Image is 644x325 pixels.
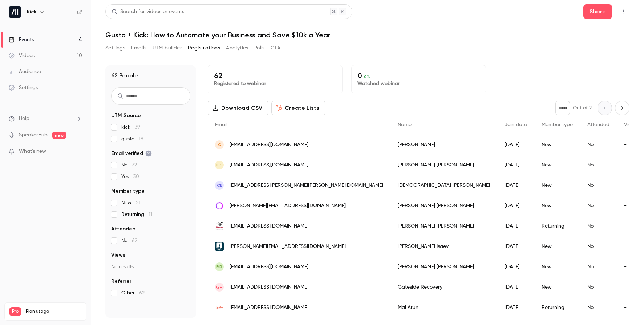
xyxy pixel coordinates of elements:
[390,175,497,196] div: [DEMOGRAPHIC_DATA] [PERSON_NAME]
[111,225,135,233] span: Attended
[580,236,617,257] div: No
[121,135,143,143] span: gusto
[9,84,38,91] div: Settings
[9,115,82,123] li: help-dropdown-opener
[52,132,66,139] span: new
[111,252,125,259] span: Views
[534,196,580,216] div: New
[26,309,82,314] span: Plan usage
[497,196,534,216] div: [DATE]
[111,150,152,157] span: Email verified
[112,8,184,16] div: Search for videos or events
[580,216,617,236] div: No
[534,155,580,175] div: New
[111,278,131,285] span: Referrer
[534,277,580,297] div: New
[497,236,534,257] div: [DATE]
[230,284,308,291] span: [EMAIL_ADDRESS][DOMAIN_NAME]
[215,122,227,127] span: Email
[149,212,152,217] span: 11
[9,307,21,316] span: Pro
[73,148,82,155] iframe: Noticeable Trigger
[497,277,534,297] div: [DATE]
[153,42,182,54] button: UTM builder
[497,216,534,236] div: [DATE]
[215,242,224,251] img: bonamark.com
[497,155,534,175] div: [DATE]
[111,112,190,297] section: facet-groups
[357,71,480,80] p: 0
[215,303,224,312] img: gusto.com
[390,236,497,257] div: [PERSON_NAME] Isaev
[9,52,35,59] div: Videos
[390,216,497,236] div: [PERSON_NAME] [PERSON_NAME]
[230,222,308,230] span: [EMAIL_ADDRESS][DOMAIN_NAME]
[121,199,141,206] span: New
[398,122,412,127] span: Name
[580,135,617,155] div: No
[105,42,125,54] button: Settings
[580,297,617,318] div: No
[111,71,138,80] h1: 62 People
[230,304,308,312] span: [EMAIL_ADDRESS][DOMAIN_NAME]
[542,122,573,127] span: Member type
[121,237,137,244] span: No
[216,162,223,168] span: DS
[497,297,534,318] div: [DATE]
[583,4,612,19] button: Share
[218,141,221,148] span: C
[390,196,497,216] div: [PERSON_NAME] [PERSON_NAME]
[230,141,308,149] span: [EMAIL_ADDRESS][DOMAIN_NAME]
[534,216,580,236] div: Returning
[214,71,336,80] p: 62
[19,131,48,139] a: SpeakerHub
[497,135,534,155] div: [DATE]
[624,122,637,127] span: Views
[226,42,248,54] button: Analytics
[230,161,308,169] span: [EMAIL_ADDRESS][DOMAIN_NAME]
[230,263,308,271] span: [EMAIL_ADDRESS][DOMAIN_NAME]
[390,155,497,175] div: [PERSON_NAME] [PERSON_NAME]
[215,201,224,210] img: letsimplify.com
[364,74,370,79] span: 0 %
[534,135,580,155] div: New
[254,42,265,54] button: Polls
[580,277,617,297] div: No
[188,42,220,54] button: Registrations
[9,6,21,18] img: Kick
[9,68,41,75] div: Audience
[9,36,34,43] div: Events
[111,263,190,270] p: No results
[573,104,592,112] p: Out of 2
[390,257,497,277] div: [PERSON_NAME] [PERSON_NAME]
[121,211,152,218] span: Returning
[132,162,137,168] span: 32
[217,182,222,189] span: CE
[497,257,534,277] div: [DATE]
[27,8,36,16] h6: Kick
[136,200,141,205] span: 51
[390,297,497,318] div: Mal Arun
[121,173,139,180] span: Yes
[505,122,527,127] span: Join date
[121,161,137,169] span: No
[580,175,617,196] div: No
[216,264,222,270] span: BR
[230,243,346,250] span: [PERSON_NAME][EMAIL_ADDRESS][DOMAIN_NAME]
[580,155,617,175] div: No
[580,196,617,216] div: No
[19,115,29,123] span: Help
[534,257,580,277] div: New
[534,297,580,318] div: Returning
[121,124,140,131] span: kick
[497,175,534,196] div: [DATE]
[121,289,145,297] span: Other
[230,202,346,210] span: [PERSON_NAME][EMAIL_ADDRESS][DOMAIN_NAME]
[271,101,325,115] button: Create Lists
[19,148,46,155] span: What's new
[271,42,280,54] button: CTA
[215,222,224,230] img: jbartolo.com
[131,42,146,54] button: Emails
[105,31,629,39] h1: Gusto + Kick: How to Automate your Business and Save $10k a Year
[390,277,497,297] div: Gateside Recovery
